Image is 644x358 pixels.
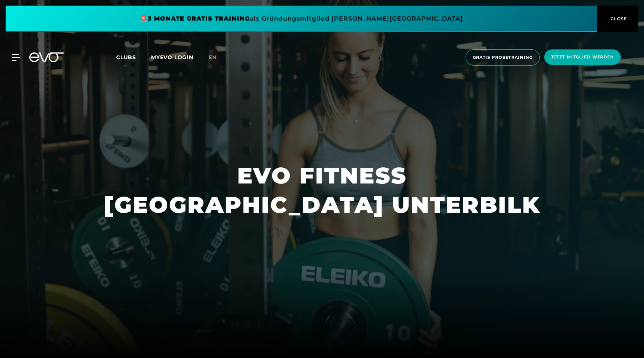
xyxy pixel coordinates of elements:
[609,15,627,22] span: CLOSE
[551,54,614,60] span: Jetzt Mitglied werden
[151,54,193,61] a: MYEVO LOGIN
[597,6,638,32] button: CLOSE
[473,54,533,61] span: Gratis Probetraining
[116,54,151,61] a: Clubs
[116,54,136,61] span: Clubs
[463,49,542,66] a: Gratis Probetraining
[104,161,541,219] h1: EVO FITNESS [GEOGRAPHIC_DATA] UNTERBILK
[208,53,226,62] a: en
[208,54,217,61] span: en
[542,49,623,66] a: Jetzt Mitglied werden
